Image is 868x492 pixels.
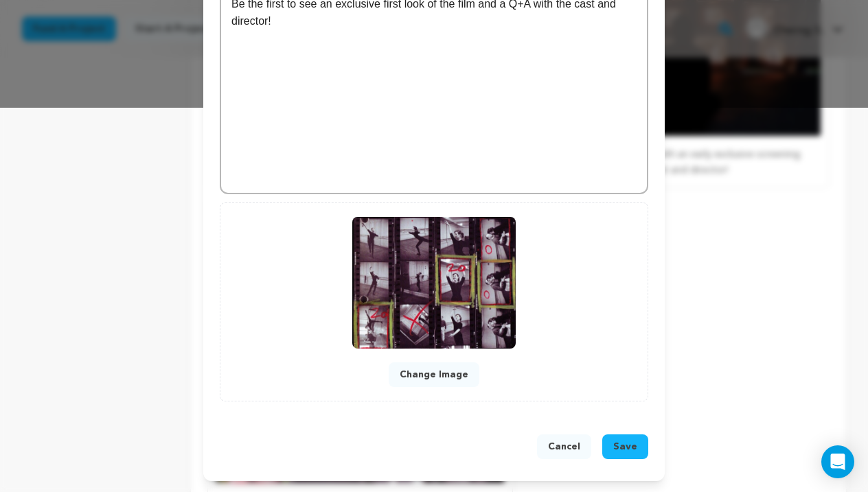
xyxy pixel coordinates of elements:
[821,445,854,478] div: Open Intercom Messenger
[389,362,479,387] button: Change Image
[602,434,648,459] button: Save
[613,440,637,454] span: Save
[537,434,591,459] button: Cancel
